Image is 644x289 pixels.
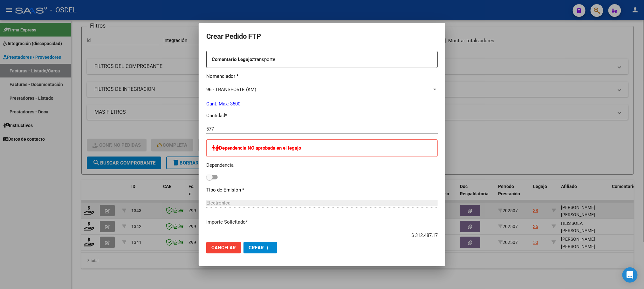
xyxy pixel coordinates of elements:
[243,242,277,253] button: Crear
[206,242,241,253] button: Cancelar
[206,200,230,206] span: Electronica
[249,245,264,251] span: Crear
[212,57,253,62] strong: Comentario Legajo:
[206,186,438,194] p: Tipo de Emisión *
[622,267,638,283] div: Open Intercom Messenger
[206,30,438,43] h2: Crear Pedido FTP
[211,245,236,251] span: Cancelar
[206,112,438,119] p: Cantidad
[206,100,438,108] p: Cant. Max: 3500
[206,87,256,92] span: 96 - TRANSPORTE (KM)
[219,145,301,151] strong: Dependencia NO aprobada en el legajo
[212,56,437,63] p: transporte
[206,73,438,80] p: Nomenclador *
[206,162,438,169] p: Dependencia
[206,218,438,226] p: Importe Solicitado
